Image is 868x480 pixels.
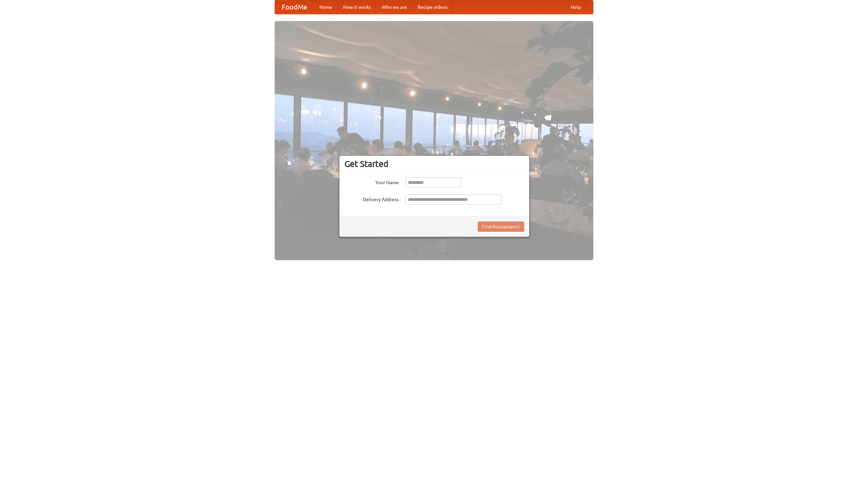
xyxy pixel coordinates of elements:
a: How it works [338,0,376,14]
h3: Get Started [344,159,524,169]
button: Find Restaurants! [478,222,524,232]
label: Delivery Address [344,194,399,203]
a: FoodMe [275,0,314,14]
a: Help [565,0,586,14]
a: Home [314,0,338,14]
a: Recipe videos [412,0,453,14]
a: Who we are [376,0,412,14]
label: Your Name [344,177,399,186]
